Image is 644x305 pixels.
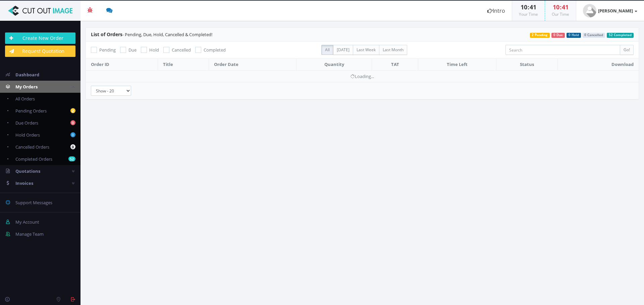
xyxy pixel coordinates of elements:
b: 0 [70,132,75,137]
span: 10 [521,3,527,11]
input: Search [505,45,620,55]
th: Order Date [209,59,296,71]
strong: [PERSON_NAME] [598,8,633,14]
span: 2 Pending [530,33,550,38]
span: Due Orders [15,120,38,126]
span: 0 Due [551,33,565,38]
span: Due [128,47,137,53]
b: 52 [68,156,75,161]
label: Last Month [379,45,407,55]
span: List of Orders [91,31,122,37]
span: Cancelled [172,47,191,53]
span: : [559,3,562,11]
span: My Account [15,219,39,225]
td: Loading... [86,70,639,82]
input: Go! [620,45,634,55]
img: user_default.jpg [583,4,596,17]
span: 10 [553,3,559,11]
a: Request Quotation [5,46,75,57]
span: Invoices [15,180,33,186]
th: Title [158,59,209,71]
label: Last Week [353,45,379,55]
span: Support Messages [15,200,52,206]
th: Status [496,59,557,71]
span: Manage Team [15,231,44,237]
small: Your Time [519,11,538,17]
span: Pending [99,47,116,53]
a: Create New Order [5,32,75,44]
span: Hold Orders [15,132,40,138]
span: Cancelled Orders [15,144,49,150]
label: All [321,45,333,55]
th: Download [557,59,639,71]
a: Intro [481,1,512,21]
span: 0 Cancelled [583,33,605,38]
th: Time Left [418,59,496,71]
span: Quotations [15,168,40,174]
span: All Orders [15,96,35,102]
b: 0 [70,120,75,125]
span: Completed [204,47,226,53]
span: 52 Completed [607,33,634,38]
img: Cut Out Image [5,6,75,16]
span: Dashboard [15,72,39,78]
span: Quantity [324,61,344,67]
th: Order ID [86,59,158,71]
b: 0 [70,144,75,149]
th: TAT [372,59,418,71]
span: My Orders [15,84,38,90]
span: : [527,3,530,11]
span: Pending Orders [15,108,47,114]
b: 2 [70,108,75,113]
label: [DATE] [333,45,353,55]
span: Completed Orders [15,156,52,162]
small: Our Time [552,11,569,17]
span: - Pending, Due, Hold, Cancelled & Completed! [91,31,212,37]
a: [PERSON_NAME] [576,1,644,21]
span: Hold [149,47,159,53]
span: 41 [530,3,536,11]
span: 41 [562,3,569,11]
span: 0 Hold [567,33,581,38]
